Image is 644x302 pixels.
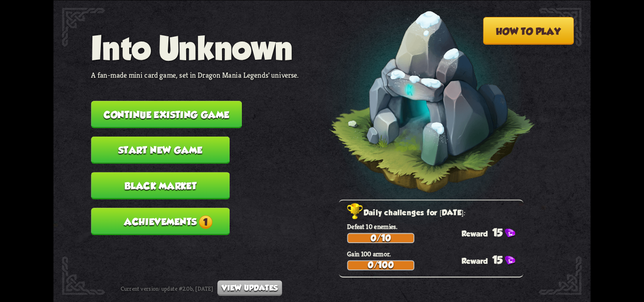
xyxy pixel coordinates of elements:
[347,203,363,220] img: Golden_Trophy_Icon.png
[347,249,523,258] p: Gain 100 armor.
[462,226,523,238] div: 15
[347,222,523,231] p: Defeat 10 enemies.
[91,29,299,65] h1: Into Unknown
[91,70,299,80] p: A fan-made mini card game, set in Dragon Mania Legends' universe.
[348,234,413,242] div: 0/10
[347,206,523,220] h2: Daily challenges for [DATE]:
[348,261,413,269] div: 0/100
[91,101,242,128] button: Continue existing game
[91,208,230,235] button: Achievements1
[91,172,230,199] button: Black Market
[121,280,282,296] div: Current version: update #2.0b, [DATE]
[217,280,282,296] button: View updates
[199,215,212,228] span: 1
[462,253,523,266] div: 15
[483,17,574,45] button: How to play
[91,136,230,163] button: Start new game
